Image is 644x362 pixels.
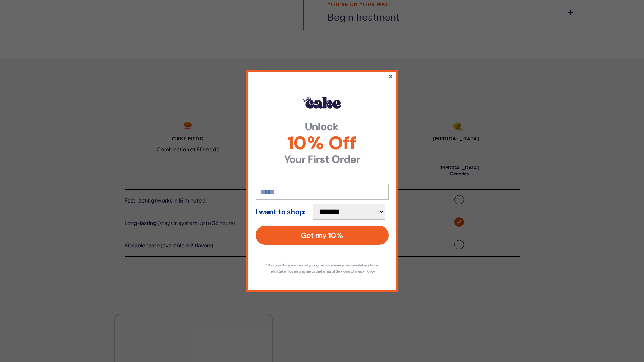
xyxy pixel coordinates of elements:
[353,269,375,274] a: Privacy Policy
[388,72,393,81] button: ×
[256,207,306,216] strong: I want to shop:
[303,96,341,108] img: Hello Cake
[256,226,389,245] button: Get my 10%
[321,269,347,274] a: Terms of Service
[256,134,389,152] span: 10% Off
[256,154,389,165] strong: Your First Order
[263,262,381,274] p: *By submitting your email you agree to receive email newsletters from Hello Cake. You also agree ...
[256,121,389,132] strong: Unlock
